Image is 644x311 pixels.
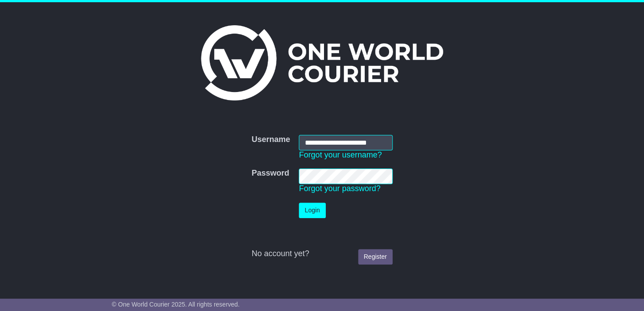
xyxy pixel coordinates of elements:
[299,150,382,159] a: Forgot your username?
[112,301,240,308] span: © One World Courier 2025. All rights reserved.
[358,249,393,265] a: Register
[299,184,380,193] a: Forgot your password?
[251,135,290,145] label: Username
[251,249,392,259] div: No account yet?
[201,25,443,100] img: One World
[299,203,325,218] button: Login
[251,169,289,178] label: Password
